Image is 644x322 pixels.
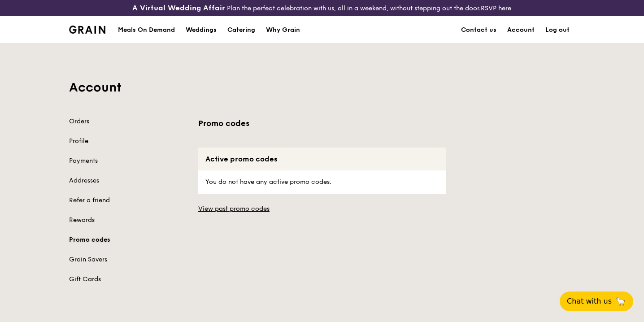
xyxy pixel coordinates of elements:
a: Orders [69,117,187,126]
a: Account [502,17,540,44]
a: Refer a friend [69,196,187,205]
span: 🦙 [615,296,626,307]
a: Promo codes [69,235,187,244]
a: Log out [540,17,575,44]
a: GrainGrain [69,16,105,43]
a: Profile [69,137,187,146]
div: Active promo codes [198,148,446,170]
div: Weddings [186,17,217,44]
button: Chat with us🦙 [560,292,633,311]
span: Chat with us [567,296,612,307]
div: Why Grain [266,17,300,44]
a: Payments [69,157,187,165]
a: Gift Cards [69,275,187,284]
a: View past promo codes [198,205,446,213]
a: Catering [222,17,261,44]
div: Meals On Demand [118,17,175,44]
h3: Promo codes [198,117,446,130]
div: Plan the perfect celebration with us, all in a weekend, without stepping out the door. [107,4,536,13]
h3: A Virtual Wedding Affair [132,4,225,13]
a: RSVP here [481,4,511,12]
div: Catering [227,17,255,44]
a: Weddings [180,17,222,44]
p: You do not have any active promo codes. [205,170,439,194]
a: Addresses [69,176,187,185]
a: Grain Savers [69,255,187,264]
a: Rewards [69,216,187,225]
a: Why Grain [261,17,305,44]
h1: Account [69,79,575,96]
img: Grain [69,26,105,34]
a: Contact us [456,17,502,44]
